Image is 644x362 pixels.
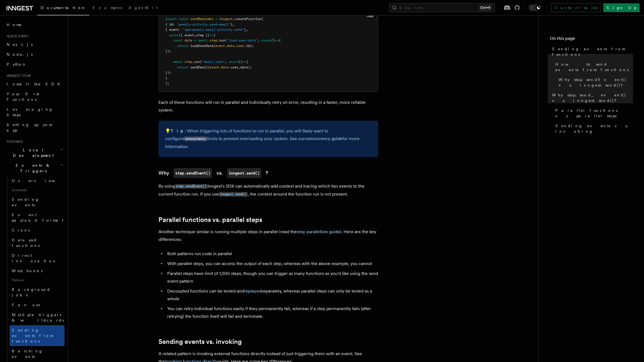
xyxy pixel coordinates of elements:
span: Background jobs [12,287,51,297]
span: ( [208,65,210,69]
code: concurrency [184,137,207,141]
a: Parallel functions vs. parallel steps [553,105,633,121]
span: = [194,38,196,42]
span: Node.js [7,52,33,57]
span: const [179,17,188,21]
span: "email-user" [202,60,225,64]
span: . [225,44,227,48]
span: ); [165,81,169,85]
span: Install the SDK [7,82,63,86]
span: . [219,65,221,69]
a: step parallelism guide [297,229,340,234]
button: Local Development [4,145,65,160]
span: Next.js [7,42,33,47]
a: Overview [10,176,65,186]
a: Event payload format [10,210,65,225]
a: Python [4,59,65,69]
span: "app/weekly-email-activity.send" [183,28,244,32]
span: Local Development [4,147,60,158]
span: Your first Functions [7,92,39,102]
span: const [173,38,183,42]
span: Leveraging Steps [7,107,53,117]
span: => [275,38,279,42]
span: user [236,44,244,48]
span: Home [7,22,22,27]
span: = [215,17,217,21]
li: Parallel steps have limit of 1,000 steps, though you can trigger as many functions as you'd like ... [166,270,378,285]
span: step }) [196,33,210,37]
span: () [271,38,275,42]
span: ( [200,60,202,64]
span: Parallel functions vs. parallel steps [555,108,633,119]
span: ( [261,17,263,21]
span: Why step.sendEvent() vs. inngest.send()? [559,77,633,88]
span: .createFunction [233,17,261,21]
span: AgentKit [129,5,158,10]
span: ({ event [179,33,194,37]
span: , [225,60,227,64]
span: export [165,17,177,21]
span: sendEmail [190,65,208,69]
span: event [215,44,225,48]
span: } [231,23,233,26]
span: data [221,65,229,69]
span: .run [192,60,200,64]
span: Examples [93,5,122,10]
kbd: Ctrl+K [479,5,492,10]
code: step.sendEvent() [174,168,212,178]
span: .run [217,38,225,42]
p: By using Inngest's SDK can automatically add context and tracing which ties events to the current... [158,182,378,198]
a: Batching events [10,346,65,361]
a: Sending events vs. invoking [158,338,242,346]
a: Crons [10,225,65,235]
span: Quick start [4,34,28,38]
span: { [213,33,215,37]
a: Direct invocation [10,250,65,266]
button: Events & Triggers [4,160,65,176]
a: Multiple triggers & wildcards [10,310,65,325]
span: sendReminder [190,17,213,21]
li: Both patterns run code in parallel [166,250,378,258]
span: { id [165,23,173,26]
span: .id); [244,44,254,48]
span: .user [229,65,238,69]
span: "load-user-data" [227,38,258,42]
a: Your first Functions [4,89,65,104]
span: data); [240,65,252,69]
span: => [210,33,213,37]
span: Fan out [12,303,40,307]
a: Sending events vs. invoking [553,121,633,136]
span: How to send events from functions [555,62,633,73]
span: Setting up your app [7,122,54,132]
span: Inngest tour [4,74,31,78]
a: Webhooks [10,266,65,276]
span: Sending events from functions [12,328,53,343]
a: Sending events from functions [550,44,633,59]
span: Documentation [41,5,86,10]
span: { event [165,28,179,32]
code: inngest.send() [227,168,261,178]
span: Python [7,62,27,66]
a: Sending events from functions [10,325,65,346]
a: replayed [244,288,261,294]
span: Sending events vs. invoking [555,123,633,134]
span: return [177,44,188,48]
span: . [235,44,236,48]
p: Each of these functions will run in parallel and individually retry on error, resulting in a fast... [158,99,378,114]
a: Install the SDK [4,79,65,89]
span: : [173,23,175,26]
button: Copy [363,13,376,20]
a: step.sendEvent() [175,183,208,189]
span: } [244,28,246,32]
span: data [227,44,235,48]
a: Parallel functions vs. parallel steps [158,216,262,224]
span: async [261,38,271,42]
a: Home [4,20,65,30]
span: await [173,60,183,64]
span: Overview [12,179,68,183]
span: Events & Triggers [4,163,60,174]
span: Batching events [12,349,43,359]
span: Webhooks [12,269,43,273]
code: step.sendEvent() [175,184,208,189]
span: }); [165,49,171,53]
